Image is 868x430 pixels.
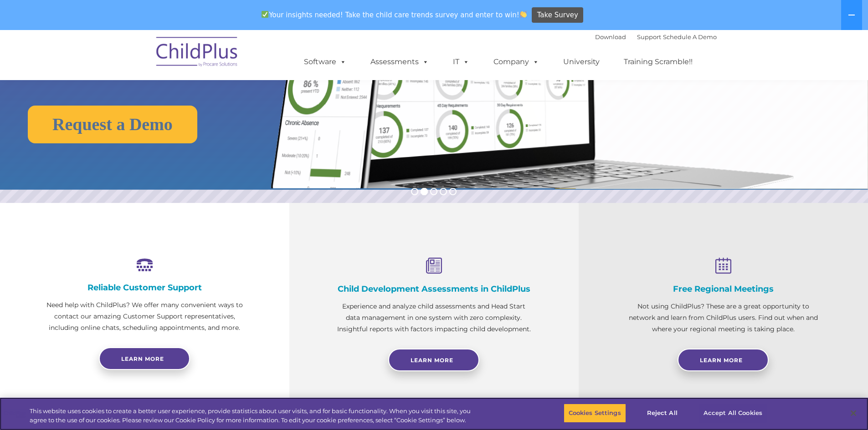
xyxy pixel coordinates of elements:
p: Experience and analyze child assessments and Head Start data management in one system with zero c... [335,301,533,335]
h4: Reliable Customer Support [46,283,244,293]
a: University [554,53,609,71]
span: Phone number [127,97,165,104]
p: Not using ChildPlus? These are a great opportunity to network and learn from ChildPlus users. Fin... [624,301,822,335]
a: IT [444,53,478,71]
a: Learn more [99,347,190,370]
span: Your insights needed! Take the child care trends survey and enter to win! [258,6,531,24]
img: 👏 [520,11,527,18]
a: Download [595,33,626,40]
a: Learn More [388,349,479,371]
h4: Child Development Assessments in ChildPlus [335,284,533,294]
button: Close [843,403,863,423]
a: Company [484,53,548,71]
a: Software [295,53,355,71]
p: Need help with ChildPlus? We offer many convenient ways to contact our amazing Customer Support r... [46,299,244,334]
a: Training Scramble!! [615,53,702,71]
span: Last name [127,60,154,67]
a: Take Survey [532,7,583,23]
a: Learn More [678,349,769,371]
span: Learn More [700,357,743,364]
h4: Free Regional Meetings [624,284,822,294]
a: Support [637,33,661,40]
button: Accept All Cookies [699,404,767,423]
a: Schedule A Demo [663,33,717,40]
font: | [595,33,717,40]
a: Request a Demo [28,106,197,143]
span: Learn more [121,355,164,362]
span: Take Survey [537,7,578,23]
span: Learn More [411,357,453,364]
button: Cookies Settings [564,404,626,423]
img: ChildPlus by Procare Solutions [152,30,243,76]
button: Reject All [634,404,691,423]
div: This website uses cookies to create a better user experience, provide statistics about user visit... [30,407,478,425]
a: Assessments [361,53,438,71]
img: ✅ [262,11,268,18]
